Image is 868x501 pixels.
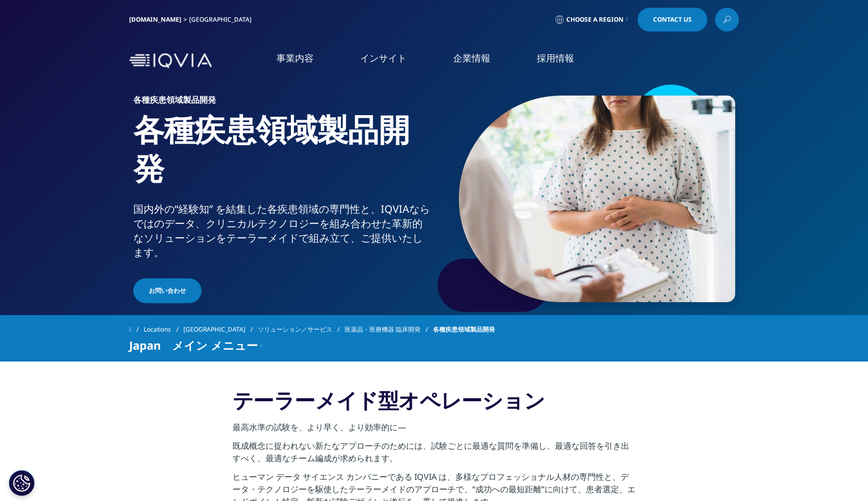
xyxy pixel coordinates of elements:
[233,387,636,421] h3: テーラーメイド型オペレーション
[233,440,636,471] p: 既成概念に捉われない新たなアプローチのためには、試験ごとに最適な質問を準備し、最適な回答を引き出すべく、最適なチーム編成が求められます。
[453,52,490,65] a: 企業情報
[537,52,574,65] a: 採用情報
[653,17,692,23] span: Contact Us
[345,320,433,339] a: 医薬品・医療機器 臨床開発
[133,278,202,303] a: お問い合わせ
[129,15,181,24] a: [DOMAIN_NAME]
[258,320,345,339] a: ソリューション／サービス
[216,36,739,85] nav: Primary
[183,320,258,339] a: [GEOGRAPHIC_DATA]
[133,202,430,260] div: 国内外の“経験知” を結集した各疾患領域の専門性と、IQVIAならではのデータ、クリニカルテクノロジーを組み合わせた革新的なソリューションをテーラーメイドで組み立て、ご提供いたします。
[433,320,495,339] span: 各種疾患領域製品開発
[638,8,707,32] a: Contact Us
[459,96,735,302] img: 880_female-patient-in-exam-room-with-doctor.jpg
[189,15,256,24] div: [GEOGRAPHIC_DATA]
[129,339,258,351] span: Japan メイン メニュー
[276,52,314,65] a: 事業内容
[144,320,183,339] a: Locations
[149,286,186,295] span: お問い合わせ
[233,421,636,440] p: 最高水準の試験を、より早く、より効率的に―
[360,52,407,65] a: インサイト
[566,15,624,24] span: Choose a Region
[9,470,35,496] button: Cookies Settings
[133,110,430,202] h1: 各種疾患領域製品開発
[133,96,430,110] h6: 各種疾患領域製品開発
